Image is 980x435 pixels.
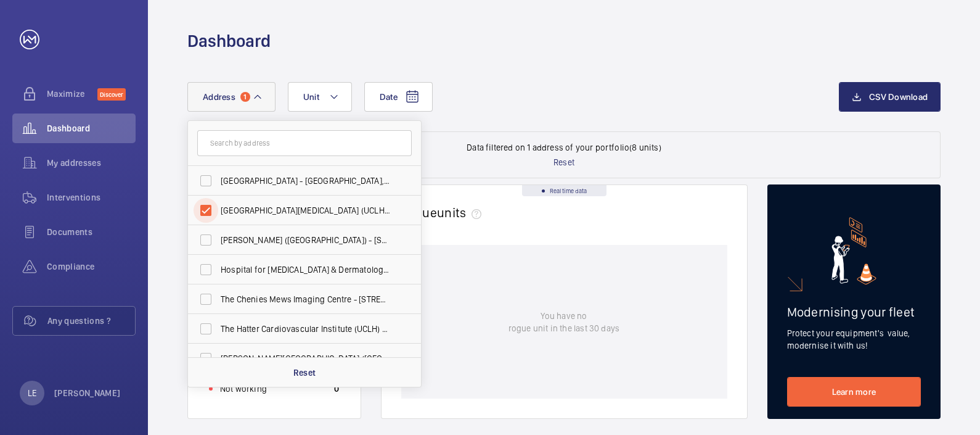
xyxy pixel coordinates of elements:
span: The Chenies Mews Imaging Centre - [STREET_ADDRESS] [221,293,390,305]
button: Address1 [187,82,276,112]
p: LE [28,387,36,399]
span: [PERSON_NAME][GEOGRAPHIC_DATA] ([GEOGRAPHIC_DATA]) - [STREET_ADDRESS][PERSON_NAME] [221,352,390,365]
p: Protect your equipment's value, modernise it with us! [787,327,921,352]
span: Interventions [47,191,136,204]
button: Date [364,82,433,112]
p: [PERSON_NAME] [54,387,121,399]
span: Documents [47,226,136,238]
span: Address [203,92,235,102]
p: 0 [334,383,339,395]
p: You have no rogue unit in the last 30 days [508,310,619,334]
span: Compliance [47,260,136,273]
span: Hospital for [MEDICAL_DATA] & Dermatology (UCLH) - [GEOGRAPHIC_DATA], [GEOGRAPHIC_DATA] [221,263,390,276]
div: Real time data [522,185,606,196]
span: The Hatter Cardiovascular Institute (UCLH) - [STREET_ADDRESS] [221,323,390,335]
span: Date [380,92,398,102]
img: marketing-card.svg [831,217,876,284]
h2: Modernising your fleet [787,304,921,320]
p: Reset [293,367,316,379]
h2: Rogue [401,205,486,220]
span: CSV Download [869,92,928,102]
span: Unit [303,92,319,102]
span: Any questions ? [47,315,135,327]
span: [PERSON_NAME] ([GEOGRAPHIC_DATA]) - [STREET_ADDRESS] [221,234,390,246]
p: Data filtered on 1 address of your portfolio (8 units) [467,141,661,154]
span: [GEOGRAPHIC_DATA] - [GEOGRAPHIC_DATA], [STREET_ADDRESS] [221,175,390,187]
button: Unit [288,82,352,112]
p: Not working [220,383,267,395]
span: units [437,205,486,220]
span: 1 [240,92,250,102]
p: Reset [553,156,574,168]
span: Discover [97,88,126,101]
span: Dashboard [47,122,136,135]
input: Search by address [197,130,412,156]
span: My addresses [47,157,136,169]
span: Maximize [47,88,97,100]
button: CSV Download [839,82,941,112]
a: Learn more [787,377,921,407]
h1: Dashboard [187,30,271,52]
span: [GEOGRAPHIC_DATA][MEDICAL_DATA] (UCLH) - [PERSON_NAME][GEOGRAPHIC_DATA] [221,204,390,217]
